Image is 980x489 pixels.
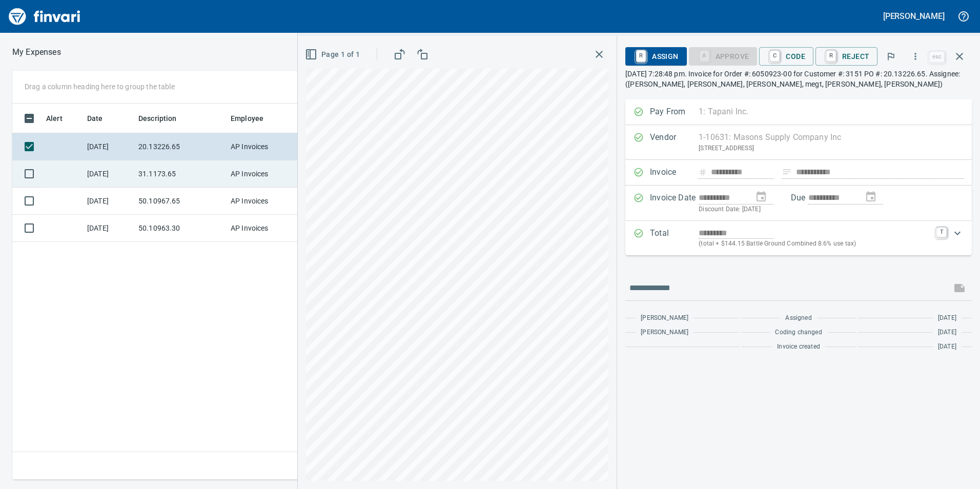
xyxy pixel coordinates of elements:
[634,48,678,65] span: Assign
[227,188,303,215] td: AP Invoices
[83,215,134,242] td: [DATE]
[641,328,688,338] span: [PERSON_NAME]
[83,133,134,160] td: [DATE]
[824,48,869,65] span: Reject
[767,48,805,65] span: Code
[650,227,699,249] p: Total
[938,342,956,352] span: [DATE]
[87,112,116,125] span: Date
[815,47,877,66] button: RReject
[227,215,303,242] td: AP Invoices
[947,276,972,300] span: This records your message into the invoice and notifies anyone mentioned
[883,11,945,22] h5: [PERSON_NAME]
[134,133,227,160] td: 20.13226.65
[138,112,190,125] span: Description
[83,160,134,188] td: [DATE]
[134,188,227,215] td: 50.10967.65
[134,160,227,188] td: 31.1173.65
[625,47,686,66] button: RAssign
[307,48,360,61] span: Page 1 of 1
[689,51,758,60] div: Coding Required
[46,112,63,125] span: Alert
[770,50,780,62] a: C
[46,112,76,125] span: Alert
[12,46,61,58] nav: breadcrumb
[775,328,822,338] span: Coding changed
[636,50,646,62] a: R
[134,215,227,242] td: 50.10963.30
[231,112,263,125] span: Employee
[227,133,303,160] td: AP Invoices
[625,69,972,89] p: [DATE] 7:28:48 pm. Invoice for Order #: 6050923-00 for Customer #: 3151 PO #: 20.13226.65. Assign...
[904,45,927,68] button: More
[936,227,947,237] a: T
[880,45,902,68] button: Flag
[231,112,277,125] span: Employee
[625,221,972,255] div: Expand
[6,4,83,29] img: Finvari
[138,112,177,125] span: Description
[929,51,945,63] a: esc
[641,313,688,323] span: [PERSON_NAME]
[785,313,811,323] span: Assigned
[303,45,364,64] button: Page 1 of 1
[881,8,947,24] button: [PERSON_NAME]
[826,50,836,62] a: R
[759,47,813,66] button: CCode
[87,112,103,125] span: Date
[777,342,820,352] span: Invoice created
[25,81,175,92] p: Drag a column heading here to group the table
[938,328,956,338] span: [DATE]
[227,160,303,188] td: AP Invoices
[938,313,956,323] span: [DATE]
[927,44,972,69] span: Close invoice
[699,239,930,249] p: (total + $144.15 Battle Ground Combined 8.6% use tax)
[12,46,61,58] p: My Expenses
[83,188,134,215] td: [DATE]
